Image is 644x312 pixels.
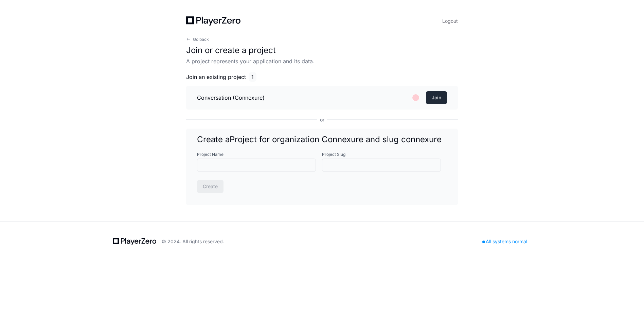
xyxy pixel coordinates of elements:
h1: Join or create a project [186,45,458,56]
div: All systems normal [478,237,531,246]
button: Logout [442,16,458,26]
button: Go back [186,37,209,42]
span: 1 [249,72,256,82]
label: Project Name [197,152,322,157]
span: or [317,116,327,123]
span: Join an existing project [186,73,246,81]
div: © 2024. All rights reserved. [162,238,224,245]
label: Project Slug [322,152,447,157]
span: Project for organization Connexure and slug connexure [230,134,442,144]
p: A project represents your application and its data. [186,57,458,65]
button: Join [426,91,447,104]
span: Go back [193,37,209,42]
h3: Conversation (Connexure) [197,94,265,102]
h1: Create a [197,134,447,145]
